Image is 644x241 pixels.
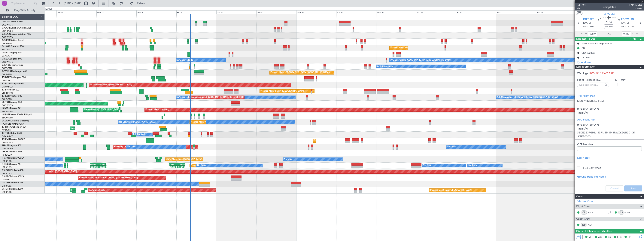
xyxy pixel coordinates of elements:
[2,160,12,163] a: LFPB/LBG
[90,82,132,88] div: AOG Maint London ([GEOGRAPHIC_DATA])
[603,5,616,9] div: Completed
[2,120,29,122] a: LX-AOACitation Mustang
[91,166,99,168] div: 20:29 Z
[577,123,642,127] p: (FPL-LNX12MO-IG
[4,7,41,13] button: Only With Activity
[577,175,642,179] div: Ground Handling Notes
[2,141,13,144] a: LFMN/NCE
[628,25,634,29] span: ELDT
[136,10,176,14] div: Thu 18
[2,39,9,41] span: G-SIRS
[2,110,13,113] a: EDLW/DTM
[170,166,178,168] div: 20:00 Z
[2,107,20,110] a: LX-GBHFalcon 7X
[2,45,11,48] span: G-JAGA
[423,163,432,168] div: No Crew
[89,188,105,193] div: AOG Maint Sofia
[588,235,592,239] span: MF
[577,156,642,160] div: Leg Notes
[99,166,107,168] div: 06:29 Z
[430,188,472,193] div: Planned Maint Nice ([GEOGRAPHIC_DATA])
[2,132,22,134] a: T7-TRXGlobal 6500
[588,223,596,227] a: ALJ
[90,163,98,166] div: EGGW
[2,52,22,54] a: G-SPCYLegacy 650
[2,92,13,94] a: VHHH/HKG
[2,101,22,103] a: LX-TROLegacy 650
[608,235,611,239] span: CR
[583,18,594,21] span: KTEB TEB
[581,223,587,227] div: ISP
[577,99,642,103] p: MSU // [DATE] // FCST
[2,83,12,85] span: T7-N1960
[618,210,624,215] div: CS
[177,95,238,100] div: A/C Unavailable [GEOGRAPHIC_DATA] ([GEOGRAPHIC_DATA])
[2,157,24,159] a: F-GPNJFalcon 900EX
[2,126,10,128] span: T7-DYN
[390,45,450,51] div: Planned Maint [GEOGRAPHIC_DATA] ([GEOGRAPHIC_DATA])
[96,10,136,14] div: Wed 17
[581,61,642,64] div: Add new
[56,10,96,14] div: Tue 16
[469,163,477,168] div: No Crew
[582,42,612,45] div: KTEB Standard Dep Routes
[2,178,14,181] a: DNMM/LOS
[582,56,590,59] div: UK ETA
[577,111,642,119] p: -GLEX/M-SBDE2E3FGHIJ1J3J4J5M1M3RWXYZ/LB2D1G1
[2,188,10,190] span: CS-DTR
[576,229,612,233] span: Dispatch Checks and Weather
[2,36,13,39] a: EGGW/LTN
[2,64,23,66] a: G-ENRGPraetor 600
[2,95,10,97] span: T7-LZZI
[576,65,595,69] span: Leg Information
[536,10,576,14] div: Sun 28
[64,2,81,5] span: [DATE] - [DATE]
[621,18,634,21] span: EGGW LTN
[2,188,23,190] a: CS-DTRFalcon 2000
[2,27,33,29] a: G-GARECessna Citation XLS+
[2,132,10,134] span: T7-TRX
[496,10,536,14] div: Sat 27
[625,211,634,214] a: CMF
[621,21,629,25] span: [DATE]
[177,57,193,63] div: A/C Unavailable
[606,21,612,24] span: 06:10
[2,175,24,178] a: CS-RRCFalcon 900LX
[2,191,12,194] a: LFPB/LBG
[2,67,12,70] a: EGSS/STN
[2,58,10,60] span: G-LEGC
[577,78,609,82] span: Flight Released By...
[71,188,90,193] div: Planned Maint Sofia
[10,9,40,12] span: Only With Activity
[191,163,250,168] div: Planned Maint [GEOGRAPHIC_DATA] ([GEOGRAPHIC_DATA])
[128,0,151,6] button: Refresh
[2,45,24,48] a: G-JAGAPhenom 300
[2,163,20,165] a: F-HECDFalcon 7X
[577,200,593,203] a: Schedule Crew
[2,70,27,72] a: G-VNORChallenger 650
[2,182,10,184] span: CS-JHH
[2,169,23,172] a: CS-DOUGlobal 6500
[2,114,9,116] span: LX-INB
[2,123,24,125] a: [PERSON_NAME]/QSA
[2,104,13,107] a: EGGW/LTN
[583,25,589,29] span: ETOT
[166,157,206,162] div: AOG Maint Paris ([GEOGRAPHIC_DATA])
[256,10,296,14] div: Sun 21
[588,211,596,214] a: KMA
[2,185,12,187] a: LFPB/LBG
[71,126,119,131] div: Unplanned Maint [GEOGRAPHIC_DATA] (Riga Intl)
[2,120,11,122] span: LX-AOA
[617,235,621,239] span: FFC
[2,42,12,45] a: EGLF/FAB
[2,98,12,101] a: EGLF/FAB
[45,8,52,11] div: [DATE]
[2,85,14,88] a: DNMM/LOS
[2,33,31,35] a: G-LEAXCessna Citation XLS
[589,72,614,75] span: RWY DEP, RWY ARR
[2,126,26,128] a: T7-DYNChallenger 604
[261,88,304,94] div: Planned Maint Tianjin ([GEOGRAPHIC_DATA])
[197,163,206,168] div: No Crew
[577,142,642,146] label: OFP Number
[2,114,32,116] a: LX-INBFalcon 900EX EASy II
